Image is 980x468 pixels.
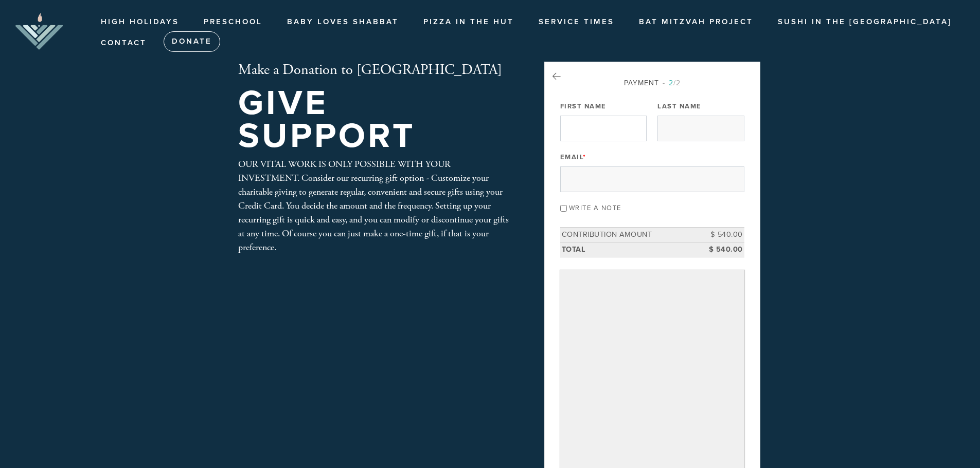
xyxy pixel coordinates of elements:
[93,33,154,53] a: Contact
[560,242,698,257] td: Total
[569,204,621,212] label: Write a note
[698,228,744,242] td: $ 540.00
[196,12,270,32] a: Preschool
[531,12,622,32] a: Service Times
[631,12,761,32] a: Bat Mitzvah Project
[583,153,586,161] span: This field is required.
[663,79,681,87] span: /2
[560,153,586,162] label: Email
[560,102,607,111] label: First Name
[93,12,187,32] a: High Holidays
[560,78,744,88] div: Payment
[238,62,511,79] h2: Make a Donation to [GEOGRAPHIC_DATA]
[279,12,406,32] a: Baby Loves Shabbat
[562,272,742,468] iframe: Secure payment input frame
[164,31,220,52] a: Donate
[698,242,744,257] td: $ 540.00
[416,12,522,32] a: Pizza in the Hut
[238,87,511,153] h1: Give Support
[15,13,63,50] img: aJHC_stacked_0-removebg-preview.png
[770,12,959,32] a: Sushi in the [GEOGRAPHIC_DATA]
[657,102,702,111] label: Last Name
[238,157,511,254] div: OUR VITAL WORK IS ONLY POSSIBLE WITH YOUR INVESTMENT. Consider our recurring gift option - Custom...
[560,228,698,242] td: Contribution Amount
[669,79,673,87] span: 2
